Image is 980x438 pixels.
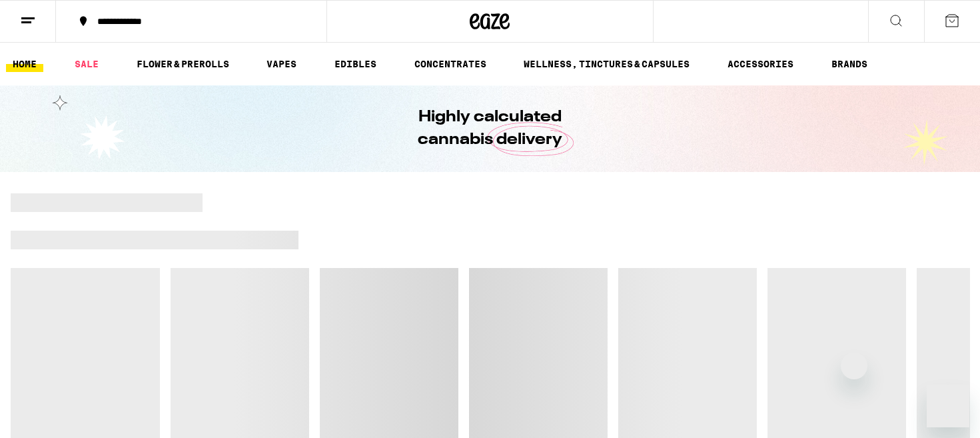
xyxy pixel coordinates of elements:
[260,56,303,72] a: VAPES
[841,353,867,379] iframe: Close message
[6,56,43,72] a: HOME
[130,56,236,72] a: FLOWER & PREROLLS
[721,56,800,72] a: ACCESSORIES
[517,56,696,72] a: WELLNESS, TINCTURES & CAPSULES
[68,56,105,72] a: SALE
[328,56,383,72] a: EDIBLES
[380,106,600,151] h1: Highly calculated cannabis delivery
[825,56,874,72] a: BRANDS
[927,385,969,427] iframe: Button to launch messaging window
[408,56,493,72] a: CONCENTRATES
